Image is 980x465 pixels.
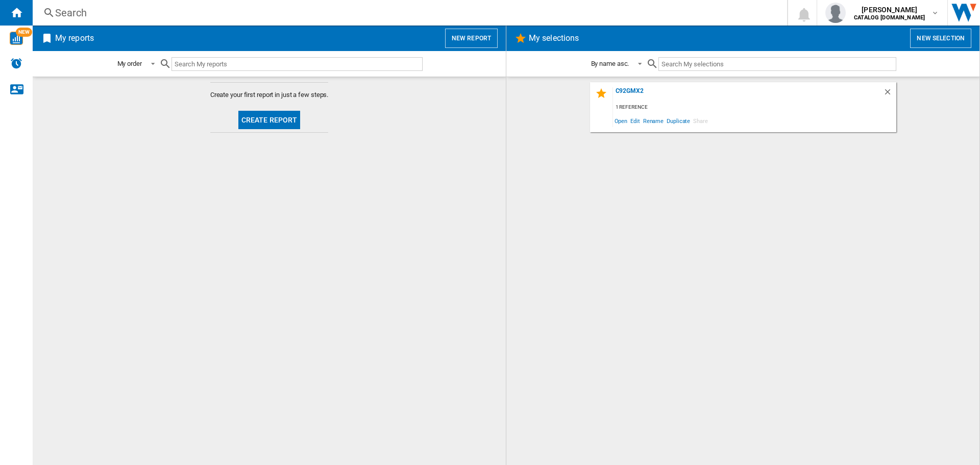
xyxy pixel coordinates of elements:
button: Create report [238,111,301,129]
img: wise-card.svg [10,32,23,45]
span: [PERSON_NAME] [854,5,925,15]
span: Duplicate [665,114,692,128]
h2: My reports [53,29,96,48]
h2: My selections [527,29,581,48]
span: Share [692,114,709,128]
div: Search [55,6,761,20]
button: New report [445,29,498,48]
button: New selection [910,29,971,48]
img: profile.jpg [825,3,846,23]
span: Open [613,114,629,128]
input: Search My selections [658,57,896,71]
span: NEW [16,28,32,37]
b: CATALOG [DOMAIN_NAME] [854,14,925,21]
input: Search My reports [171,57,423,71]
div: By name asc. [591,60,629,67]
span: Create your first report in just a few steps. [210,90,329,100]
div: C92GMX2 [613,87,883,101]
img: alerts-logo.svg [10,57,22,69]
span: Rename [642,114,665,128]
div: Delete [883,87,896,101]
span: Edit [629,114,642,128]
div: 1 reference [613,101,896,114]
div: My order [117,60,142,67]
